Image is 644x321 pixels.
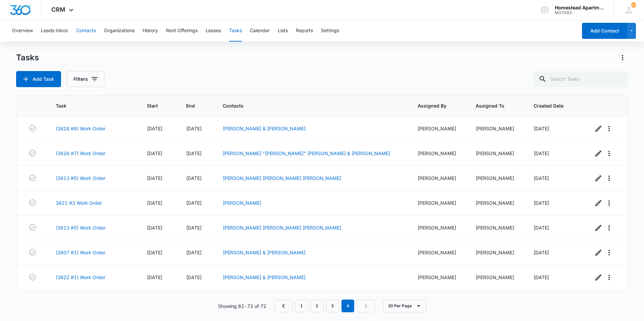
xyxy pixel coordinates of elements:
a: (3622 #1) Work Order [56,274,105,281]
span: [DATE] [147,274,162,280]
div: [PERSON_NAME] [418,274,460,281]
span: [DATE] [147,225,162,231]
span: [DATE] [534,126,549,131]
a: 3621 #3 Work Order [56,199,102,206]
div: [PERSON_NAME] [476,249,518,256]
span: [DATE] [186,225,202,231]
a: Previous Page [274,300,292,312]
a: [PERSON_NAME] & [PERSON_NAME] [223,250,306,255]
span: Created Date [534,102,567,109]
button: 20 Per Page [383,300,426,312]
button: Leases [206,20,221,42]
span: [DATE] [147,150,162,156]
span: [DATE] [534,150,549,156]
a: Page 1 [295,300,308,312]
span: [DATE] [534,175,549,181]
span: [DATE] [147,126,162,131]
span: [DATE] [534,200,549,206]
a: Page 2 [311,300,323,312]
span: [DATE] [147,175,162,181]
span: Task [56,102,121,109]
div: [PERSON_NAME] [418,150,460,157]
div: [PERSON_NAME] [476,150,518,157]
a: (3607 #1) Work Order [56,249,105,256]
span: CRM [51,6,65,13]
a: [PERSON_NAME] [PERSON_NAME] [PERSON_NAME] [223,175,341,181]
button: Rent Offerings [166,20,198,42]
h1: Tasks [16,53,39,63]
button: Actions [617,52,628,63]
button: Overview [12,20,33,42]
a: [PERSON_NAME] "[PERSON_NAME]" [PERSON_NAME] & [PERSON_NAME] [223,150,390,156]
span: [DATE] [147,250,162,255]
span: [DATE] [186,250,202,255]
a: [PERSON_NAME] [223,200,261,206]
span: [DATE] [186,274,202,280]
div: [PERSON_NAME] [476,274,518,281]
button: Tasks [229,20,242,42]
div: [PERSON_NAME] [476,175,518,182]
div: [PERSON_NAME] [418,125,460,132]
span: Contacts [223,102,392,109]
div: account id [555,10,604,15]
span: [DATE] [147,200,162,206]
nav: Pagination [274,300,375,312]
span: 216 [631,2,636,8]
a: (3628 #8) Work Order [56,125,105,132]
span: [DATE] [186,175,202,181]
a: (3626 #7) Work Order [56,150,105,157]
p: Showing 61-72 of 72 [218,303,266,310]
div: [PERSON_NAME] [476,199,518,206]
button: Reports [296,20,313,42]
button: Calendar [250,20,270,42]
div: [PERSON_NAME] [418,249,460,256]
button: History [143,20,158,42]
a: [PERSON_NAME] & [PERSON_NAME] [223,274,306,280]
button: Add Contact [582,23,627,39]
button: Settings [321,20,339,42]
button: Filters [66,71,104,87]
span: Assigned To [476,102,508,109]
button: Organizations [104,20,135,42]
a: (3613 #5) Work Order [56,175,105,182]
div: [PERSON_NAME] [418,175,460,182]
span: [DATE] [534,225,549,231]
button: Contacts [76,20,96,42]
a: [PERSON_NAME] [PERSON_NAME] [PERSON_NAME] [223,225,341,231]
button: Leads Inbox [41,20,68,42]
em: 4 [341,300,354,312]
div: account name [555,5,604,10]
div: [PERSON_NAME] [476,224,518,231]
a: Page 3 [326,300,339,312]
button: Lists [278,20,288,42]
button: Add Task [16,71,61,87]
input: Search Tasks [533,71,628,87]
span: End [186,102,197,109]
span: [DATE] [186,126,202,131]
div: [PERSON_NAME] [418,199,460,206]
span: [DATE] [534,274,549,280]
span: Assigned By [418,102,450,109]
span: [DATE] [534,250,549,255]
div: [PERSON_NAME] [476,125,518,132]
a: (3613 #5) Work Order [56,224,105,231]
a: [PERSON_NAME] & [PERSON_NAME] [223,126,306,131]
span: [DATE] [186,150,202,156]
span: [DATE] [186,200,202,206]
span: Start [147,102,160,109]
div: notifications count [631,2,636,8]
div: [PERSON_NAME] [418,224,460,231]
